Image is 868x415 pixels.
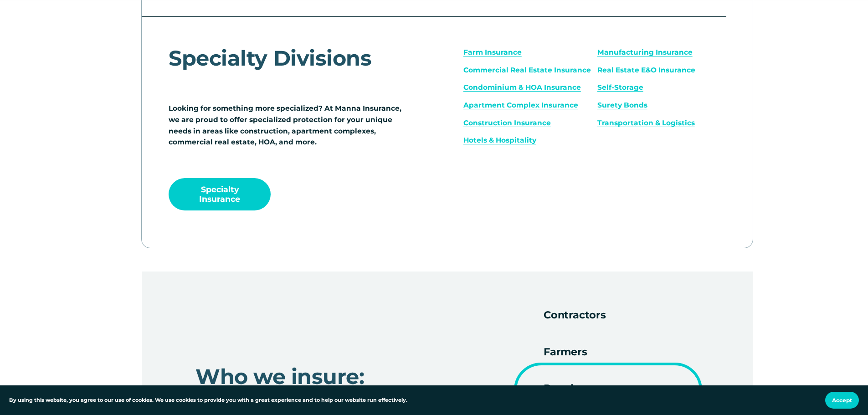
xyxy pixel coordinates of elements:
[463,118,551,127] a: Construction Insurance
[463,83,581,92] a: Condominium & HOA Insurance
[195,364,365,389] span: Who we insure:
[463,136,536,144] a: Hotels & Hospitality
[544,309,699,321] h4: Contractors
[544,334,699,358] h4: Farmers
[463,48,522,56] a: Farm Insurance
[597,101,647,109] a: Surety Bonds
[169,45,371,71] span: Specialty Divisions
[463,101,578,109] a: Apartment Complex Insurance
[463,66,591,74] a: Commercial Real Estate Insurance
[597,83,643,92] a: Self-Storage
[597,118,695,127] a: Transportation & Logistics
[597,66,695,74] a: Real Estate E&O Insurance
[169,178,271,210] a: Specialty Insurance
[825,392,859,409] button: Accept
[169,104,403,146] strong: Looking for something more specialized? At Manna Insurance, we are proud to offer specialized pro...
[597,48,693,56] a: Manufacturing Insurance
[832,397,852,404] span: Accept
[544,370,699,394] h4: Developers
[9,396,407,405] p: By using this website, you agree to our use of cookies. We use cookies to provide you with a grea...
